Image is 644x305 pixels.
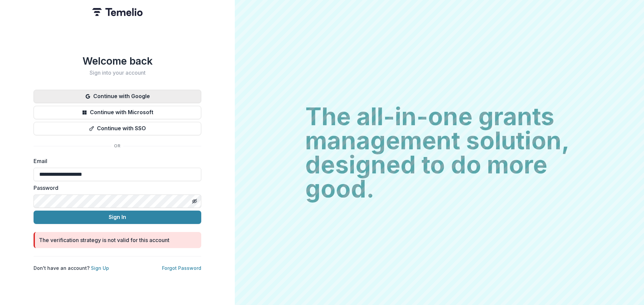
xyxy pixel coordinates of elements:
[34,106,201,119] button: Continue with Microsoft
[91,265,109,271] a: Sign Up
[34,211,201,224] button: Sign In
[92,8,143,16] img: Temelio
[34,264,109,272] p: Don't have an account?
[34,122,201,135] button: Continue with SSO
[39,236,169,244] div: The verification strategy is not valid for this account
[34,90,201,103] button: Continue with Google
[34,184,197,192] label: Password
[34,157,197,165] label: Email
[162,265,201,271] a: Forgot Password
[34,70,201,76] h2: Sign into your account
[189,196,200,207] button: Toggle password visibility
[34,55,201,67] h1: Welcome back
